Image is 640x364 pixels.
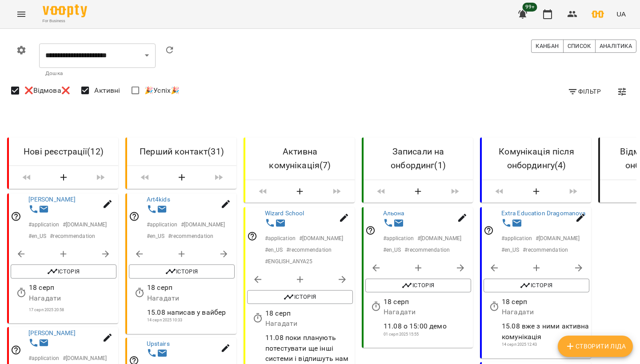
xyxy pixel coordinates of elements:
[147,293,235,304] p: Нагадати
[147,282,235,293] p: 18 серп
[404,246,450,254] p: # recommendation
[523,3,537,12] span: 99+
[286,246,332,254] p: # recommendation
[371,145,466,173] h6: Записали на онбординг ( 1 )
[501,246,520,254] p: # en_US
[613,6,629,22] button: UA
[50,232,95,240] p: # recommendation
[484,225,494,236] svg: Відповідальний співробітник не заданий
[11,211,21,222] svg: Відповідальний співробітник не заданий
[502,307,589,317] p: Нагадати
[265,210,304,217] a: Wizard School
[15,266,112,277] span: Історія
[24,85,70,96] span: ❌Відмова❌
[147,340,170,347] a: Upstairs
[147,232,165,240] p: # en_US
[501,234,532,242] p: # application
[147,307,235,317] p: 15.08 написав у вайбер
[181,221,225,229] p: # [DOMAIN_NAME]
[564,83,604,99] button: Фільтр
[147,317,235,324] p: 14 серп 2025 10:33
[383,246,401,254] p: # en_US
[43,4,87,17] img: Voopty Logo
[384,331,471,337] p: 01 серп 2025 15:55
[11,4,32,25] button: Menu
[384,307,471,317] p: Нагадати
[281,184,319,200] button: Створити Ліда
[247,231,258,241] svg: Відповідальний співробітник не заданий
[28,221,59,229] p: # application
[323,184,351,200] span: Пересунути лідів з колонки
[536,41,559,51] span: Канбан
[501,210,586,217] a: Extra Education Dragomanova
[559,184,588,200] span: Пересунути лідів з колонки
[568,86,601,97] span: Фільтр
[63,354,107,362] p: # [DOMAIN_NAME]
[29,293,116,304] p: Нагадати
[265,257,313,265] p: # ENGLISH_ANYA25
[365,225,376,236] svg: Відповідальний співробітник не заданий
[558,336,633,357] button: Створити Ліда
[168,232,213,240] p: # recommendation
[299,234,344,242] p: # [DOMAIN_NAME]
[63,221,107,229] p: # [DOMAIN_NAME]
[28,196,76,203] a: [PERSON_NAME]
[502,296,589,307] p: 18 серп
[147,221,177,229] p: # application
[485,184,514,200] span: Пересунути лідів з колонки
[134,145,229,158] h6: Перший контакт ( 31 )
[365,279,471,293] button: Історія
[11,345,21,356] svg: Відповідальний співробітник не заданий
[523,246,568,254] p: # recommendation
[384,296,471,307] p: 18 серп
[28,329,76,336] a: [PERSON_NAME]
[536,234,580,242] p: # [DOMAIN_NAME]
[441,184,469,200] span: Пересунути лідів з колонки
[252,145,348,173] h6: Активна комунікація ( 7 )
[565,341,626,352] span: Створити Ліда
[489,145,584,173] h6: Комунікація після онбордингу ( 4 )
[592,8,604,20] img: 118c6ae8d189de7d8a0048bf33f3da57.png
[131,170,159,186] span: Пересунути лідів з колонки
[29,307,116,313] p: 17 серп 2025 20:58
[568,41,591,51] span: Список
[531,40,563,53] button: Канбан
[44,170,83,186] button: Створити Ліда
[45,69,149,78] p: Дошка
[144,85,180,96] span: 🎉Успіх🎉
[94,85,120,96] span: Активні
[616,9,626,19] span: UA
[417,234,462,242] p: # [DOMAIN_NAME]
[488,281,585,291] span: Історія
[11,265,116,279] button: Історія
[517,184,556,200] button: Створити Ліда
[265,234,296,242] p: # application
[163,170,201,186] button: Створити Ліда
[595,40,636,53] button: Аналітика
[16,145,111,158] h6: Нові реєстрації ( 12 )
[29,282,116,293] p: 18 серп
[383,210,404,217] a: Альона
[265,318,353,329] p: Нагадати
[133,266,230,277] span: Історія
[265,308,353,318] p: 18 серп
[43,18,87,24] span: For Business
[12,170,41,186] span: Пересунути лідів з колонки
[249,184,277,200] span: Пересунути лідів з колонки
[247,290,353,305] button: Історія
[367,184,396,200] span: Пересунути лідів з колонки
[204,170,233,186] span: Пересунути лідів з колонки
[252,292,348,303] span: Історія
[502,342,589,348] p: 14 серп 2025 12:43
[502,321,589,342] p: 15.08 вже з ними активна комунікація
[129,265,235,279] button: Історія
[28,354,59,362] p: # application
[129,211,140,222] svg: Відповідальний співробітник не заданий
[265,246,283,254] p: # en_US
[600,41,632,51] span: Аналітика
[370,281,467,291] span: Історія
[383,234,414,242] p: # application
[399,184,437,200] button: Створити Ліда
[384,321,471,332] p: 11.08 о 15:00 демо
[563,40,596,53] button: Список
